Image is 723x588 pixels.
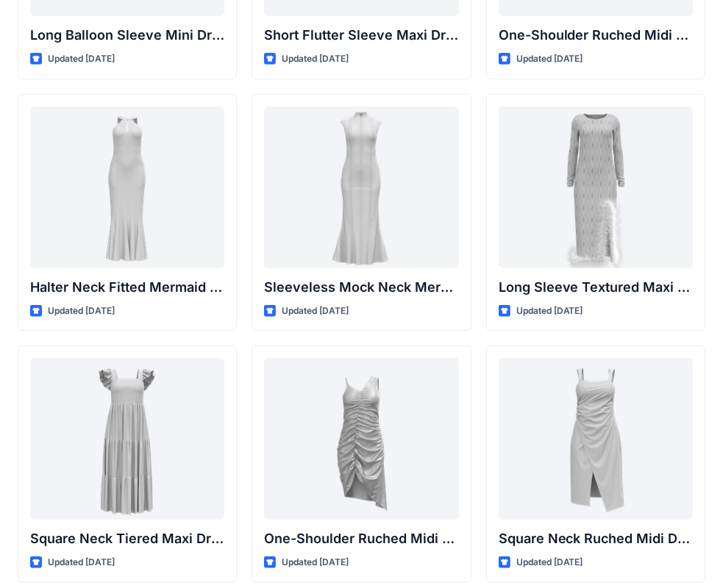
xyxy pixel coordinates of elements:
[516,304,583,319] p: Updated [DATE]
[282,51,349,67] p: Updated [DATE]
[30,358,224,520] a: Square Neck Tiered Maxi Dress with Ruffle Sleeves
[282,304,349,319] p: Updated [DATE]
[264,277,458,298] p: Sleeveless Mock Neck Mermaid Gown
[499,25,693,46] p: One-Shoulder Ruched Midi Dress with Slit
[264,528,458,549] p: One-Shoulder Ruched Midi Dress with Asymmetrical Hem
[499,528,693,549] p: Square Neck Ruched Midi Dress with Asymmetrical Hem
[516,555,583,570] p: Updated [DATE]
[499,358,693,520] a: Square Neck Ruched Midi Dress with Asymmetrical Hem
[264,25,458,46] p: Short Flutter Sleeve Maxi Dress with Contrast [PERSON_NAME] and [PERSON_NAME]
[48,51,115,67] p: Updated [DATE]
[30,528,224,549] p: Square Neck Tiered Maxi Dress with Ruffle Sleeves
[48,304,115,319] p: Updated [DATE]
[264,107,458,268] a: Sleeveless Mock Neck Mermaid Gown
[282,555,349,570] p: Updated [DATE]
[499,277,693,298] p: Long Sleeve Textured Maxi Dress with Feather Hem
[30,25,224,46] p: Long Balloon Sleeve Mini Dress with Wrap Bodice
[48,555,115,570] p: Updated [DATE]
[30,277,224,298] p: Halter Neck Fitted Mermaid Gown with Keyhole Detail
[264,358,458,520] a: One-Shoulder Ruched Midi Dress with Asymmetrical Hem
[499,107,693,268] a: Long Sleeve Textured Maxi Dress with Feather Hem
[30,107,224,268] a: Halter Neck Fitted Mermaid Gown with Keyhole Detail
[516,51,583,67] p: Updated [DATE]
